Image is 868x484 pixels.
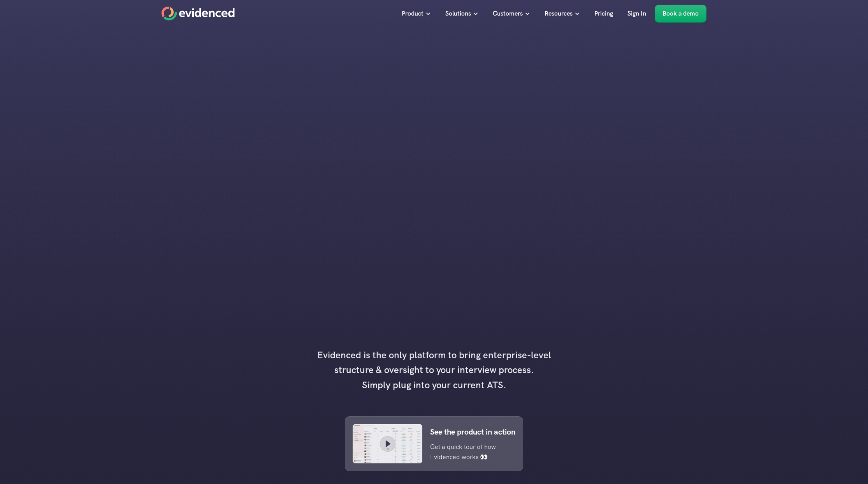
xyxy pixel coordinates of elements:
p: Sign In [627,9,646,19]
p: Customers [493,9,523,19]
a: Pricing [589,5,619,23]
h1: Run interviews you can rely on. [390,86,478,112]
p: Book a demo [662,9,699,19]
p: Solutions [445,9,471,19]
h4: Evidenced is the only platform to bring enterprise-level structure & oversight to your interview ... [313,348,555,392]
p: See the product in action [430,426,515,438]
a: Book a demo [655,5,706,23]
p: Product [402,9,423,19]
a: Sign In [622,5,652,23]
a: Home [162,7,235,21]
p: Get a quick tour of how Evidenced works 👀 [430,442,504,462]
a: See the product in actionGet a quick tour of how Evidenced works 👀 [345,416,523,471]
p: Pricing [594,9,613,19]
p: Resources [545,9,573,19]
